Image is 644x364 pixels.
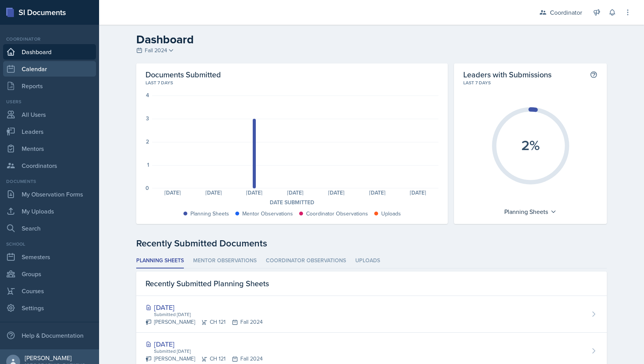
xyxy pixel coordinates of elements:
[136,296,607,333] a: [DATE] Submitted [DATE] [PERSON_NAME]CH 121Fall 2024
[463,79,598,86] div: Last 7 days
[146,79,438,86] div: Last 7 days
[463,70,552,79] h2: Leaders with Submissions
[3,61,96,77] a: Calendar
[3,220,96,236] a: Search
[3,300,96,316] a: Settings
[146,185,149,191] div: 0
[521,135,540,155] text: 2%
[153,311,263,318] div: Submitted [DATE]
[146,198,438,207] div: Date Submitted
[316,190,357,195] div: [DATE]
[3,241,96,248] div: School
[266,253,346,268] li: Coordinator Observations
[3,36,96,43] div: Coordinator
[3,328,96,343] div: Help & Documentation
[136,32,607,46] h2: Dashboard
[550,8,582,17] div: Coordinator
[398,190,439,195] div: [DATE]
[3,107,96,122] a: All Users
[193,190,234,195] div: [DATE]
[190,210,229,218] div: Planning Sheets
[3,178,96,185] div: Documents
[146,116,149,121] div: 3
[275,190,316,195] div: [DATE]
[3,78,96,94] a: Reports
[381,210,401,218] div: Uploads
[25,354,93,362] div: [PERSON_NAME]
[3,124,96,139] a: Leaders
[3,158,96,173] a: Coordinators
[306,210,368,218] div: Coordinator Observations
[193,253,257,268] li: Mentor Observations
[146,302,263,313] div: [DATE]
[136,236,607,250] div: Recently Submitted Documents
[146,339,263,349] div: [DATE]
[153,348,263,355] div: Submitted [DATE]
[146,70,438,79] h2: Documents Submitted
[146,92,149,98] div: 4
[3,266,96,282] a: Groups
[3,283,96,299] a: Courses
[357,190,398,195] div: [DATE]
[146,139,149,144] div: 2
[234,190,275,195] div: [DATE]
[3,203,96,219] a: My Uploads
[355,253,380,268] li: Uploads
[136,272,607,296] div: Recently Submitted Planning Sheets
[146,355,263,363] div: [PERSON_NAME] CH 121 Fall 2024
[3,249,96,265] a: Semesters
[147,162,149,167] div: 1
[146,318,263,326] div: [PERSON_NAME] CH 121 Fall 2024
[3,98,96,105] div: Users
[3,186,96,202] a: My Observation Forms
[242,210,293,218] div: Mentor Observations
[136,253,184,268] li: Planning Sheets
[145,46,167,55] span: Fall 2024
[500,205,560,218] div: Planning Sheets
[3,44,96,60] a: Dashboard
[3,141,96,156] a: Mentors
[152,190,193,195] div: [DATE]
